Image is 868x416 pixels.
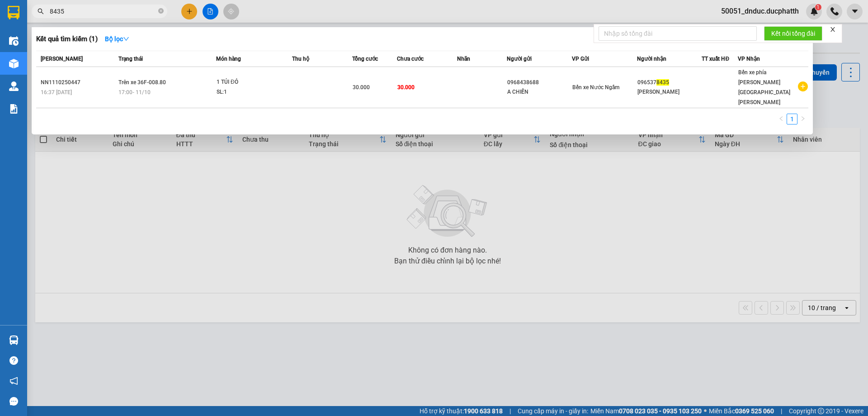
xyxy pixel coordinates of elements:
[50,6,156,16] input: Tìm tên, số ĐT hoặc mã đơn
[352,56,378,62] span: Tổng cước
[778,116,784,121] span: left
[397,84,415,91] span: 30.000
[105,35,129,43] strong: Bộ lọc
[798,81,808,91] span: plus-circle
[41,89,72,96] span: 16:37 [DATE]
[9,59,19,68] img: warehouse-icon
[292,56,309,62] span: Thu hộ
[118,56,143,62] span: Trạng thái
[9,104,19,114] img: solution-icon
[118,89,151,96] span: 17:00 - 11/10
[397,56,424,62] span: Chưa cước
[637,78,702,87] div: 096537
[41,56,83,62] span: [PERSON_NAME]
[216,56,241,62] span: Món hàng
[507,78,571,87] div: 0968438688
[507,56,532,62] span: Người gửi
[9,81,19,91] img: warehouse-icon
[98,32,137,46] button: Bộ lọcdown
[830,26,836,33] span: close
[738,69,790,105] span: Bến xe phía [PERSON_NAME][GEOGRAPHIC_DATA][PERSON_NAME]
[38,8,44,14] span: search
[217,87,284,97] div: SL: 1
[217,77,284,87] div: 1 TÚI ĐỎ
[9,377,18,385] span: notification
[656,79,669,86] span: 8435
[572,84,619,91] span: Bến xe Nước Ngầm
[457,56,470,62] span: Nhãn
[599,26,757,41] input: Nhập số tổng đài
[158,7,164,16] span: close-circle
[738,56,760,62] span: VP Nhận
[800,116,806,121] span: right
[787,114,797,124] a: 1
[572,56,589,62] span: VP Gửi
[41,78,116,87] div: NN1110250447
[797,114,808,124] button: right
[123,36,129,42] span: down
[797,114,808,124] li: Next Page
[9,356,18,365] span: question-circle
[118,79,166,86] span: Trên xe 36F-008.80
[787,114,797,124] li: 1
[353,84,370,91] span: 30.000
[9,335,19,345] img: warehouse-icon
[637,56,666,62] span: Người nhận
[776,114,787,124] button: left
[507,87,571,97] div: A CHIẾN
[637,87,702,97] div: [PERSON_NAME]
[764,26,822,41] button: Kết nối tổng đài
[8,6,19,19] img: logo-vxr
[9,36,19,46] img: warehouse-icon
[158,8,164,14] span: close-circle
[36,34,98,44] h3: Kết quả tìm kiếm ( 1 )
[702,56,729,62] span: TT xuất HĐ
[9,397,18,406] span: message
[771,29,815,38] span: Kết nối tổng đài
[776,114,787,124] li: Previous Page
